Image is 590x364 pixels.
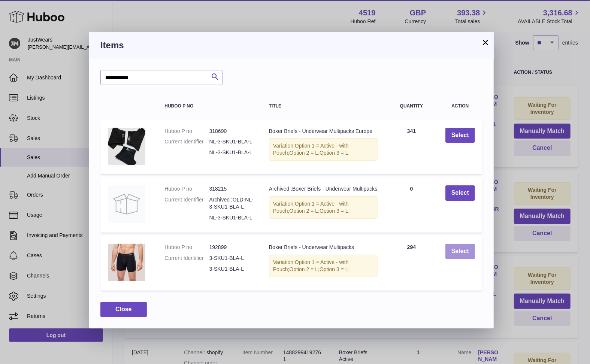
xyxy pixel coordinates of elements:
[209,185,254,192] dd: 318215
[100,39,482,51] h3: Items
[481,38,490,47] button: ×
[438,96,482,116] th: Action
[209,244,254,251] dd: 192899
[209,138,254,145] dd: NL-3-SKU1-BLA-L
[157,96,261,116] th: Huboo P no
[269,185,378,192] div: Archived :Boxer Briefs - Underwear Multipacks
[273,143,349,156] span: Option 1 = Active - with Pouch;
[445,128,475,143] button: Select
[273,201,349,214] span: Option 1 = Active - with Pouch;
[320,150,350,156] span: Option 3 = L;
[385,120,438,175] td: 341
[320,208,350,214] span: Option 3 = L;
[385,96,438,116] th: Quantity
[445,244,475,259] button: Select
[269,196,378,219] div: Variation:
[269,128,378,135] div: Boxer Briefs - Underwear Multipacks Europe
[164,138,209,145] dt: Current Identifier
[289,208,320,214] span: Option 2 = L;
[261,96,385,116] th: Title
[164,185,209,192] dt: Huboo P no
[269,138,378,161] div: Variation:
[100,302,147,317] button: Close
[209,255,254,262] dd: 3-SKU1-BLA-L
[209,214,254,221] dd: NL-3-SKU1-BLA-L
[209,196,254,210] dd: Archived :OLD-NL-3-SKU1-BLA-L
[164,255,209,262] dt: Current Identifier
[108,244,145,281] img: Boxer Briefs - Underwear Multipacks
[164,128,209,135] dt: Huboo P no
[209,128,254,135] dd: 318690
[385,236,438,291] td: 294
[115,306,132,312] span: Close
[108,128,145,165] img: Boxer Briefs - Underwear Multipacks Europe
[209,149,254,156] dd: NL-3-SKU1-BLA-L
[385,178,438,233] td: 0
[164,196,209,210] dt: Current Identifier
[289,266,320,272] span: Option 2 = L;
[445,185,475,201] button: Select
[108,185,145,223] img: Archived :Boxer Briefs - Underwear Multipacks
[273,259,349,272] span: Option 1 = Active - with Pouch;
[209,266,254,273] dd: 3-SKU1-BLA-L
[269,244,378,251] div: Boxer Briefs - Underwear Multipacks
[164,244,209,251] dt: Huboo P no
[320,266,350,272] span: Option 3 = L;
[269,255,378,277] div: Variation:
[289,150,320,156] span: Option 2 = L;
